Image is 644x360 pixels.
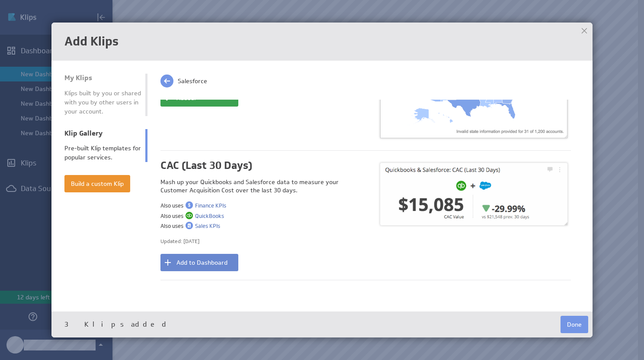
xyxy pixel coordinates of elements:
[195,202,226,209] span: Finance KPIs
[160,178,366,195] div: Mash up your Quickbooks and Salesforce data to measure your Customer Acquisition Cost over the la...
[178,77,207,85] span: Salesforce
[186,201,193,209] img: image286808521443149053.png
[186,222,193,229] img: image1810292984256751319.png
[160,237,366,246] div: Updated: [DATE]
[64,36,580,48] h1: Add Klips
[64,175,130,192] button: Build a custom Klip
[64,74,141,82] div: My Klips
[380,163,568,226] img: image389289906066033644.png
[160,201,366,210] li: Also uses
[195,212,224,219] span: QuickBooks
[160,159,366,172] h1: CAC (Last 30 Days)
[64,129,141,138] div: Klip Gallery
[64,320,170,328] span: 3 Klips added
[160,254,238,271] button: Add to Dashboard
[561,316,588,333] button: Done
[160,289,366,301] h1: CAC (Last 30 Days)
[160,212,366,221] li: Also uses
[186,212,193,219] img: image5502353411254158712.png
[64,89,141,116] div: Klips built by you or shared with you by other users in your account.
[64,144,141,162] div: Pre-built Klip templates for popular services.
[160,222,366,230] li: Also uses
[195,222,220,229] span: Sales KPIs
